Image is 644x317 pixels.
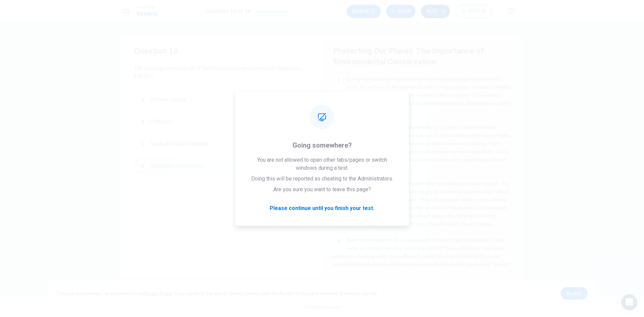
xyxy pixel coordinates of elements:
[333,181,510,227] span: Another important aspect of conservation is addressing climate change. The Earth's climate is cha...
[333,76,511,114] span: Environmental conservation is becoming increasingly important in [DATE] world. As we face challen...
[347,5,381,18] button: Review
[206,7,251,15] h1: Question 10 of 14
[333,125,510,170] span: One of the main reasons for conservation is to protect wildlife and their habitats. Many animal s...
[567,290,582,296] span: Accept
[386,5,416,18] button: Back
[134,113,309,130] button: BPollution
[151,96,186,104] span: Climate change
[48,280,596,306] div: cookieconsent
[333,180,344,191] div: 3
[421,5,450,18] button: Next
[621,294,637,310] div: Open Intercom Messenger
[468,9,486,14] span: 00:10:26
[151,118,171,126] span: Pollution
[151,140,208,148] span: Loss of wildlife habitats
[304,304,340,309] span: © Copyright 2025
[134,64,309,81] span: The passage mentions all of the following as environmental challenges EXCEPT:
[455,5,492,18] button: 00:10:26
[137,116,148,127] div: B
[151,162,203,170] span: Increased biodiversity
[134,136,309,152] button: CLoss of wildlife habitats
[333,46,511,67] h4: Protecting Our Planet: The Importance of Environmental Conservation
[560,287,588,300] a: dismiss cookie message
[137,5,157,10] span: Level Test
[137,161,148,171] div: D
[134,46,309,56] h4: Question 10
[137,94,148,105] div: A
[333,123,344,134] div: 2
[137,10,157,18] h1: Reading
[333,237,510,275] span: Water conservation is also a crucial part of environmental protection. Fresh water is a limited r...
[333,236,344,247] div: 4
[144,291,172,296] a: Privacy Policy
[137,139,148,149] div: C
[134,91,309,108] button: AClimate change
[56,291,378,296] span: This site uses cookies, as explained in our . If you agree to the use of cookies, please click th...
[333,75,344,86] div: 1
[134,158,309,174] button: DIncreased biodiversity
